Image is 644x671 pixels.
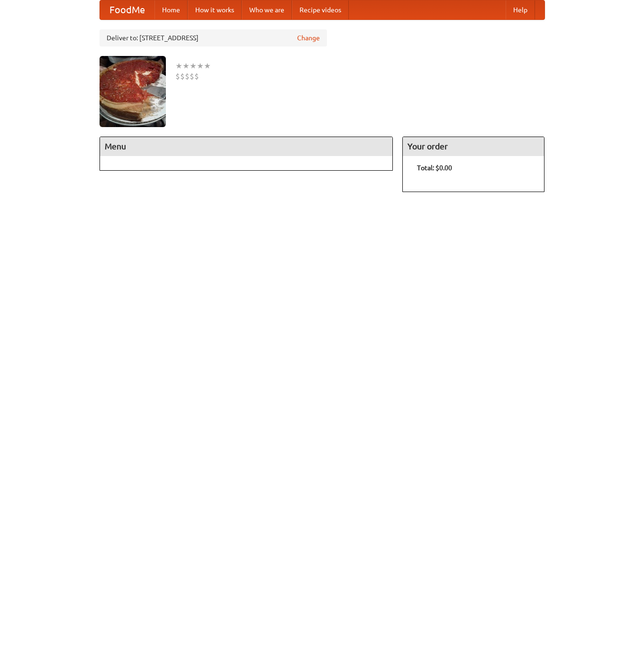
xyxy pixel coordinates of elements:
a: Who we are [242,0,292,19]
li: $ [190,71,194,82]
li: $ [194,71,199,82]
b: Total: $0.00 [417,164,452,172]
img: angular.jpg [100,56,166,127]
li: $ [175,71,180,82]
li: ★ [197,61,204,71]
li: ★ [182,61,190,71]
a: How it works [188,0,242,19]
div: Deliver to: [STREET_ADDRESS] [100,29,327,46]
li: ★ [175,61,182,71]
a: Help [506,0,535,19]
li: $ [180,71,185,82]
li: $ [185,71,190,82]
a: Change [297,33,320,43]
h4: Your order [403,137,544,156]
h4: Menu [100,137,393,156]
li: ★ [204,61,211,71]
a: Home [154,0,188,19]
a: Recipe videos [292,0,349,19]
li: ★ [190,61,197,71]
a: FoodMe [100,0,154,19]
